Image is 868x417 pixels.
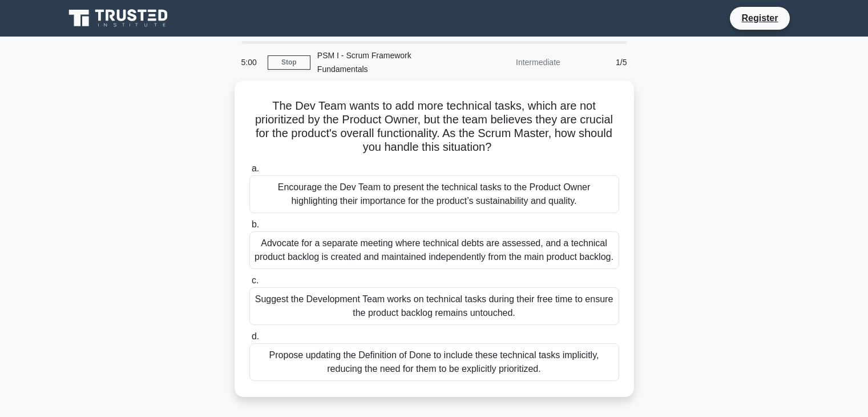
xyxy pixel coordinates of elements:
[734,11,785,25] a: Register
[235,51,268,74] div: 5:00
[249,343,619,381] div: Propose updating the Definition of Done to include these technical tasks implicitly, reducing the...
[249,231,619,269] div: Advocate for a separate meeting where technical debts are assessed, and a technical product backl...
[248,99,620,155] h5: The Dev Team wants to add more technical tasks, which are not prioritized by the Product Owner, b...
[252,331,259,341] span: d.
[249,287,619,325] div: Suggest the Development Team works on technical tasks during their free time to ensure the produc...
[268,55,310,70] a: Stop
[310,44,467,81] div: PSM I - Scrum Framework Fundamentals
[252,219,259,229] span: b.
[252,275,259,285] span: c.
[252,163,259,173] span: a.
[467,51,567,74] div: Intermediate
[567,51,634,74] div: 1/5
[249,175,619,213] div: Encourage the Dev Team to present the technical tasks to the Product Owner highlighting their imp...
